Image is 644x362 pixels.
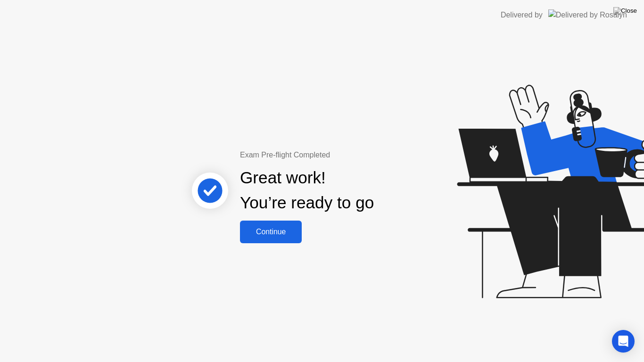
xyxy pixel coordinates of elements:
[501,9,543,21] div: Delivered by
[240,149,435,161] div: Exam Pre-flight Completed
[240,221,302,243] button: Continue
[243,228,299,236] div: Continue
[613,7,637,15] img: Close
[240,165,374,215] div: Great work! You’re ready to go
[548,9,627,20] img: Delivered by Rosalyn
[612,330,635,353] div: Open Intercom Messenger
